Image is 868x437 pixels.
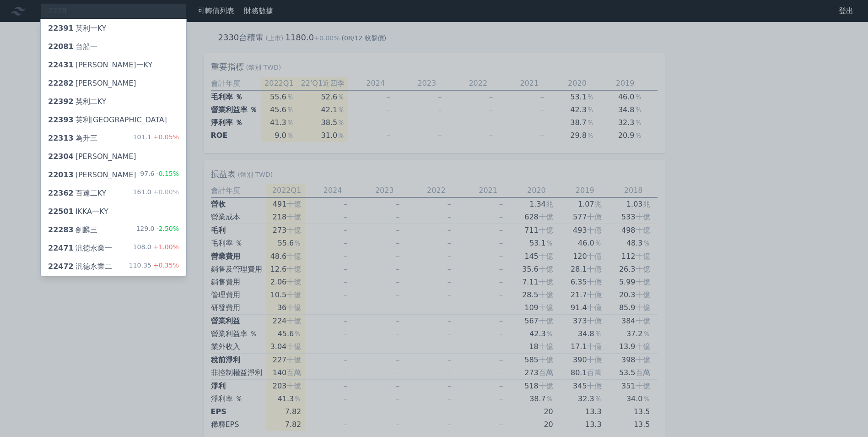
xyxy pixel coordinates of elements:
a: 22304[PERSON_NAME] [41,147,186,166]
div: [PERSON_NAME] [48,151,136,162]
div: 台船一 [48,41,97,52]
div: 汎德永業二 [48,261,112,272]
a: 22283劍麟三 129.0-2.50% [41,221,186,239]
a: 22362百達二KY 161.0+0.00% [41,184,186,202]
div: 110.35 [129,261,179,272]
span: 22471 [48,244,74,252]
div: 129.0 [136,224,179,235]
span: 22283 [48,225,74,234]
div: [PERSON_NAME] [48,169,136,180]
a: 22081台船一 [41,38,186,56]
span: 22362 [48,189,74,197]
div: 英利[GEOGRAPHIC_DATA] [48,115,167,126]
div: [PERSON_NAME]一KY [48,60,152,71]
span: +0.35% [151,262,179,269]
span: 22393 [48,115,74,124]
span: 22501 [48,207,74,216]
div: 97.6 [140,169,179,180]
div: 108.0 [133,243,179,254]
div: 101.1 [133,133,179,144]
span: 22313 [48,134,74,142]
span: 22391 [48,24,74,33]
span: 22392 [48,97,74,106]
span: 22081 [48,42,74,51]
span: +0.05% [151,133,179,141]
span: 22282 [48,79,74,87]
a: 22313為升三 101.1+0.05% [41,129,186,147]
div: 161.0 [133,188,179,199]
div: 英利一KY [48,23,106,34]
span: 22304 [48,152,74,161]
span: -0.15% [154,170,179,177]
a: 22013[PERSON_NAME] 97.6-0.15% [41,166,186,184]
a: 22282[PERSON_NAME] [41,74,186,93]
span: 22013 [48,170,74,179]
span: +1.00% [151,243,179,251]
span: +0.00% [151,188,179,196]
div: 百達二KY [48,188,106,199]
span: 22472 [48,262,74,271]
div: 英利二KY [48,96,106,107]
a: 22431[PERSON_NAME]一KY [41,56,186,74]
a: 22471汎德永業一 108.0+1.00% [41,239,186,257]
a: 22392英利二KY [41,93,186,111]
span: -2.50% [154,225,179,232]
div: [PERSON_NAME] [48,78,136,89]
a: 22391英利一KY [41,19,186,38]
span: 22431 [48,60,74,69]
div: 劍麟三 [48,224,97,235]
a: 22393英利[GEOGRAPHIC_DATA] [41,111,186,129]
div: 為升三 [48,133,97,144]
a: 22501IKKA一KY [41,202,186,221]
a: 22472汎德永業二 110.35+0.35% [41,257,186,276]
div: IKKA一KY [48,206,108,217]
div: 汎德永業一 [48,243,112,254]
